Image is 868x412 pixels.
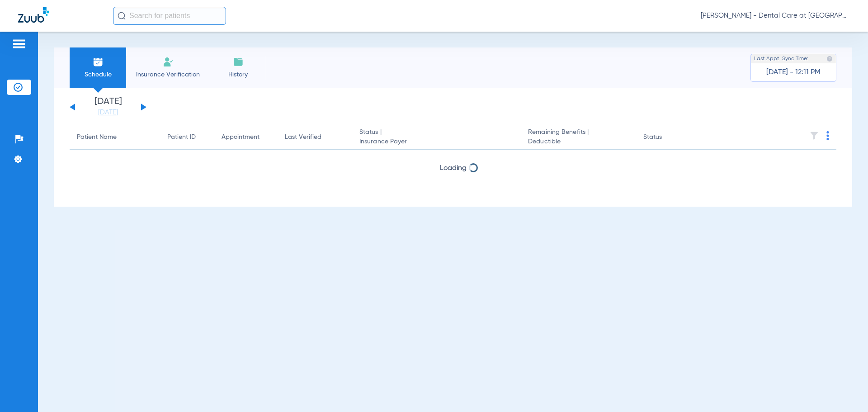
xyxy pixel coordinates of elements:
span: History [217,70,259,79]
img: group-dot-blue.svg [826,131,829,140]
span: Insurance Payer [359,137,514,147]
div: Appointment [222,133,259,142]
div: Last Verified [285,133,345,142]
img: Zuub Logo [18,7,49,23]
th: Status | [352,125,521,150]
div: Last Verified [285,133,321,142]
th: Remaining Benefits | [521,125,636,150]
th: Status [636,125,697,150]
span: Loading [440,165,467,172]
div: Patient ID [167,133,207,142]
span: [PERSON_NAME] - Dental Care at [GEOGRAPHIC_DATA] [701,11,850,20]
img: filter.svg [810,131,819,140]
input: Search for patients [113,7,226,25]
a: [DATE] [81,108,135,117]
img: Search Icon [118,12,126,20]
span: Schedule [76,70,119,79]
span: Last Appt. Sync Time: [754,54,808,63]
div: Patient ID [167,133,196,142]
img: Manual Insurance Verification [163,57,174,67]
img: History [233,57,244,67]
div: Patient Name [77,133,153,142]
img: last sync help info [826,56,833,62]
div: Appointment [222,133,270,142]
div: Patient Name [77,133,117,142]
span: [DATE] - 12:11 PM [766,68,821,77]
img: Schedule [93,57,104,67]
img: hamburger-icon [12,38,26,49]
li: [DATE] [81,97,135,117]
span: Insurance Verification [133,70,203,79]
span: Deductible [528,137,628,147]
